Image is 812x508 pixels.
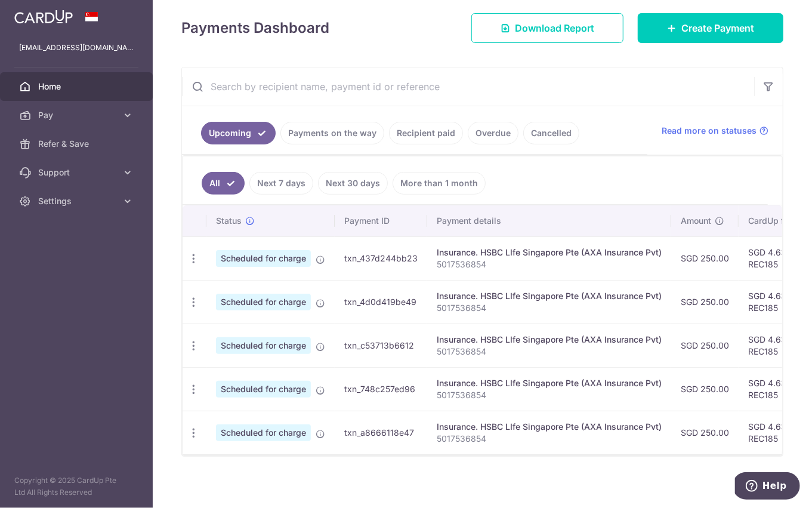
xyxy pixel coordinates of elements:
a: Payments on the way [280,122,384,144]
span: Scheduled for charge [216,250,311,267]
a: More than 1 month [393,172,486,195]
input: Search by recipient name, payment id or reference [182,67,754,106]
img: CardUp [14,10,73,24]
span: CardUp fee [748,215,794,227]
td: SGD 250.00 [671,411,739,454]
span: Support [38,167,117,178]
span: Pay [38,109,117,121]
span: Scheduled for charge [216,381,311,398]
a: Next 7 days [249,172,313,195]
a: Read more on statuses [662,125,768,137]
a: Next 30 days [318,172,388,195]
a: Recipient paid [389,122,463,144]
td: txn_4d0d419be49 [335,280,427,324]
h4: Payments Dashboard [181,17,329,39]
a: Cancelled [523,122,579,144]
span: Settings [38,195,117,207]
td: txn_c53713b6612 [335,324,427,367]
p: 5017536854 [437,433,662,445]
a: Upcoming [201,122,276,144]
p: 5017536854 [437,389,662,401]
span: Scheduled for charge [216,294,311,310]
p: 5017536854 [437,346,662,358]
a: Overdue [468,122,518,144]
a: All [202,172,245,195]
p: 5017536854 [437,302,662,314]
td: SGD 250.00 [671,280,739,324]
span: Home [38,81,117,93]
span: Download Report [515,21,594,35]
td: txn_437d244bb23 [335,236,427,280]
td: SGD 250.00 [671,324,739,367]
span: Refer & Save [38,138,117,150]
span: Read more on statuses [662,125,757,137]
div: Insurance. HSBC LIfe Singapore Pte (AXA Insurance Pvt) [437,334,662,346]
td: SGD 250.00 [671,367,739,411]
td: SGD 250.00 [671,236,739,280]
div: Insurance. HSBC LIfe Singapore Pte (AXA Insurance Pvt) [437,290,662,302]
p: [EMAIL_ADDRESS][DOMAIN_NAME] [19,42,134,54]
span: Create Payment [681,21,754,35]
span: Scheduled for charge [216,424,311,441]
div: Insurance. HSBC LIfe Singapore Pte (AXA Insurance Pvt) [437,421,662,433]
span: Scheduled for charge [216,337,311,354]
div: Insurance. HSBC LIfe Singapore Pte (AXA Insurance Pvt) [437,377,662,389]
a: Download Report [471,13,623,43]
th: Payment ID [335,205,427,236]
a: Create Payment [638,13,783,43]
th: Payment details [427,205,671,236]
iframe: Opens a widget where you can find more information [735,472,800,502]
div: Insurance. HSBC LIfe Singapore Pte (AXA Insurance Pvt) [437,247,662,258]
td: txn_748c257ed96 [335,367,427,411]
td: txn_a8666118e47 [335,411,427,454]
span: Status [216,215,242,227]
span: Amount [681,215,711,227]
p: 5017536854 [437,258,662,270]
